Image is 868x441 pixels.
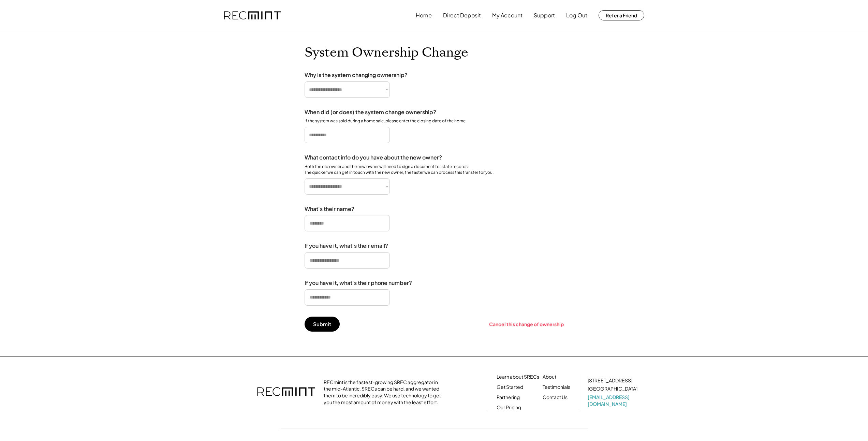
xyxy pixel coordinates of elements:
a: Our Pricing [497,404,521,411]
button: Direct Deposit [443,9,481,22]
button: Log Out [566,9,587,22]
a: Get Started [497,384,523,391]
div: RECmint is the fastest-growing SREC aggregator in the mid-Atlantic. SRECs can be hard, and we wan... [324,379,445,406]
div: [GEOGRAPHIC_DATA] [588,385,637,392]
div: [STREET_ADDRESS] [588,377,632,384]
div: If you have it, what's their email? [305,242,388,249]
a: Testimonials [543,384,570,391]
button: My Account [492,9,523,22]
div: What's their name? [305,206,354,213]
button: Refer a Friend [599,10,644,20]
a: Contact Us [543,394,568,401]
h1: System Ownership Change [305,45,468,61]
button: Home [416,9,432,22]
button: Submit [305,317,340,332]
a: [EMAIL_ADDRESS][DOMAIN_NAME] [588,394,639,407]
a: Partnering [497,394,520,401]
div: Why is the system changing ownership? [305,72,408,79]
div: What contact info do you have about the new owner? [305,154,442,161]
div: Both the old owner and the new owner will need to sign a document for state records. The quicker ... [305,164,494,176]
div: When did (or does) the system change ownership? [305,109,436,116]
div: If you have it, what's their phone number? [305,279,412,287]
img: recmint-logotype%403x.png [224,11,281,20]
a: About [543,374,556,380]
div: Cancel this change of ownership [489,321,564,327]
a: Learn about SRECs [497,374,539,380]
img: recmint-logotype%403x.png [257,380,315,404]
button: Support [534,9,555,22]
div: If the system was sold during a home sale, please enter the closing date of the home. [305,118,467,124]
